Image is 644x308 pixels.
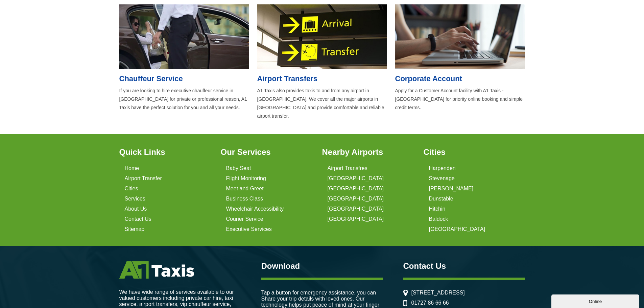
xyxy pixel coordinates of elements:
[125,175,162,182] a: Airport Transfer
[119,74,183,83] a: Chauffeur Service
[429,206,446,212] a: Hitchin
[328,186,384,192] a: [GEOGRAPHIC_DATA]
[226,226,272,232] a: Executive Services
[328,165,367,171] a: Airport Transfres
[395,4,525,69] img: Corporate Account
[429,175,455,182] a: Stevenage
[119,261,194,279] img: A1 Taxis St Albans
[119,4,249,69] img: Executive Chauffeur Service
[328,175,384,182] a: [GEOGRAPHIC_DATA]
[226,216,263,222] a: Courier Service
[119,87,249,112] p: If you are looking to hire executive chauffeur service in [GEOGRAPHIC_DATA] for private or profes...
[429,165,456,171] a: Harpenden
[322,147,415,157] h3: Nearby Airports
[429,186,474,192] a: [PERSON_NAME]
[429,196,453,202] a: Dunstable
[125,206,147,212] a: About Us
[328,216,384,222] a: [GEOGRAPHIC_DATA]
[403,290,525,296] li: [STREET_ADDRESS]
[125,226,145,232] a: Sitemap
[125,165,139,171] a: Home
[125,196,145,202] a: Services
[125,186,138,192] a: Cities
[429,216,448,222] a: Baldock
[221,147,314,157] h3: Our Services
[395,74,462,83] a: Corporate Account
[226,196,263,202] a: Business Class
[257,74,318,83] a: Airport Transfers
[125,216,151,222] a: Contact Us
[411,300,449,306] a: 01727 86 66 66
[226,206,284,212] a: Wheelchair Accessibility
[429,226,485,232] a: [GEOGRAPHIC_DATA]
[328,196,384,202] a: [GEOGRAPHIC_DATA]
[551,293,641,308] iframe: chat widget
[403,261,525,271] h3: Contact Us
[226,186,264,192] a: Meet and Greet
[226,175,266,182] a: Flight Monitoring
[395,87,525,112] p: Apply for a Customer Account facility with A1 Taxis - [GEOGRAPHIC_DATA] for priority online booki...
[257,87,387,120] p: A1 Taxis also provides taxis to and from any airport in [GEOGRAPHIC_DATA]. We cover all the major...
[261,261,383,271] h3: Download
[119,147,213,157] h3: Quick Links
[424,147,517,157] h3: Cities
[257,4,387,69] img: Airport Transfers
[226,165,251,171] a: Baby Seat
[328,206,384,212] a: [GEOGRAPHIC_DATA]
